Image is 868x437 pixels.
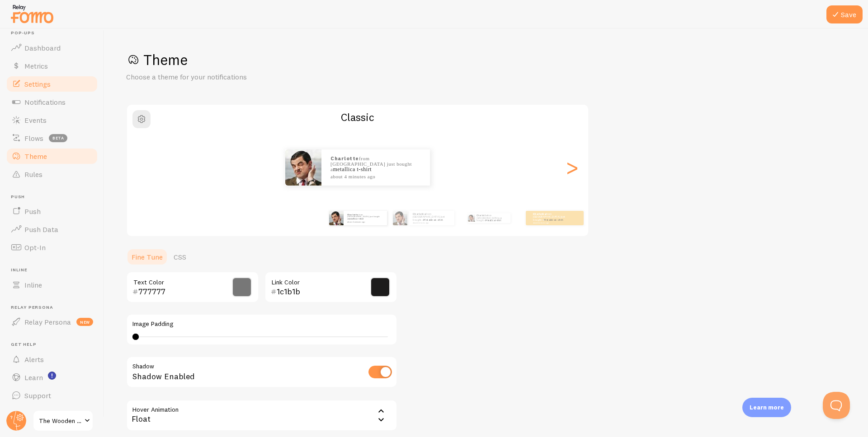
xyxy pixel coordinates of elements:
span: Inline [11,267,99,273]
a: Push [5,202,99,220]
span: Learn [24,373,43,382]
strong: Charlotte [413,212,426,216]
div: Shadow Enabled [126,356,397,389]
span: Alerts [24,355,44,364]
a: Metallica t-shirt [333,166,372,172]
span: Get Help [11,342,99,348]
a: Support [5,386,99,404]
a: Settings [5,75,99,93]
span: The Wooden Wick Co. [39,415,82,426]
p: Choose a theme for your notifications [126,72,343,82]
span: Flows [24,134,43,143]
a: Relay Persona new [5,313,99,331]
a: Inline [5,276,99,294]
span: Relay Persona [11,305,99,311]
a: The Wooden Wick Co. [33,410,94,432]
p: Learn more [750,403,784,412]
img: Fomo [467,214,475,222]
span: Opt-In [24,243,46,252]
iframe: Help Scout Beacon - Open [823,392,850,419]
p: from [GEOGRAPHIC_DATA] just bought a [413,212,451,223]
img: Fomo [285,149,321,186]
a: Dashboard [5,39,99,57]
a: Notifications [5,93,99,111]
small: about 4 minutes ago [347,221,382,223]
span: Events [24,116,47,125]
span: Push [24,207,41,216]
a: Metallica t-shirt [544,218,563,222]
h2: Classic [127,110,588,124]
div: Learn more [742,398,791,417]
a: Flows beta [5,129,99,147]
strong: Charlotte [347,213,359,216]
a: Rules [5,165,99,183]
span: new [76,318,93,326]
strong: Charlotte [533,212,546,216]
span: Push Data [24,225,58,234]
label: Image Padding [132,320,391,328]
p: from [GEOGRAPHIC_DATA] just bought a [533,212,569,223]
a: Theme [5,147,99,165]
span: Metrics [24,61,48,70]
a: Metallica t-shirt [348,218,363,220]
span: beta [49,134,67,142]
span: Pop-ups [11,30,99,36]
strong: Charlotte [476,214,487,217]
strong: Charlotte [330,155,359,162]
span: Rules [24,170,42,179]
small: about 4 minutes ago [533,222,568,223]
p: from [GEOGRAPHIC_DATA] just bought a [347,213,383,223]
a: Fine Tune [126,248,168,266]
img: fomo-relay-logo-orange.svg [9,2,55,25]
span: Settings [24,79,51,88]
a: CSS [168,248,192,266]
span: Dashboard [24,43,61,52]
div: Next slide [566,135,577,200]
div: Float [126,400,397,431]
a: Metallica t-shirt [424,218,443,222]
svg: <p>Watch New Feature Tutorials!</p> [48,372,56,380]
a: Push Data [5,220,99,238]
h1: Theme [126,51,846,69]
a: Alerts [5,350,99,368]
a: Opt-In [5,238,99,256]
a: Learn [5,368,99,386]
small: about 4 minutes ago [330,174,418,179]
span: Push [11,194,99,200]
p: from [GEOGRAPHIC_DATA] just bought a [476,213,507,223]
p: from [GEOGRAPHIC_DATA] just bought a [330,156,421,179]
span: Inline [24,280,42,289]
span: Support [24,391,51,400]
img: Fomo [393,211,407,225]
span: Notifications [24,98,66,107]
a: Metrics [5,57,99,75]
small: about 4 minutes ago [413,222,450,223]
img: Fomo [329,211,344,225]
a: Metallica t-shirt [486,219,501,222]
span: Theme [24,152,47,161]
a: Events [5,111,99,129]
span: Relay Persona [24,317,71,326]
